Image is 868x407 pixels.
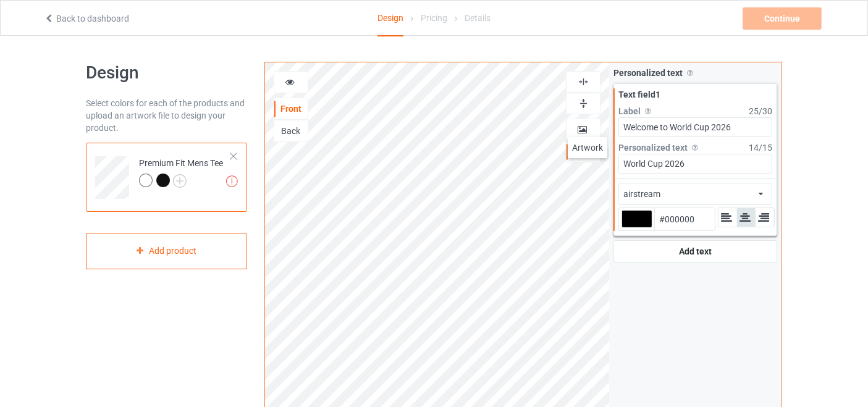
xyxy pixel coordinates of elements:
[613,68,683,78] span: Personalized text
[618,154,772,174] input: Your text
[578,98,589,109] img: svg%3E%0A
[618,117,772,137] input: Your label
[86,233,247,269] div: Add product
[618,143,688,153] span: Personalized text
[749,141,772,154] div: 14 / 15
[685,68,695,78] img: svg%3E%0A
[643,106,653,116] img: svg%3E%0A
[226,175,238,187] img: exclamation icon
[578,76,589,88] img: svg%3E%0A
[377,1,403,36] div: Design
[749,105,772,117] div: 25 / 30
[86,143,247,212] div: Premium Fit Mens Tee
[568,137,607,158] div: Artwork
[613,240,777,262] div: Add text
[690,143,700,153] img: svg%3E%0A
[139,157,223,187] div: Premium Fit Mens Tee
[44,14,129,23] a: Back to dashboard
[86,62,247,84] h1: Design
[465,1,491,35] div: Details
[274,125,308,137] div: Back
[274,103,308,115] div: Front
[421,1,447,35] div: Pricing
[173,174,187,188] img: svg+xml;base64,PD94bWwgdmVyc2lvbj0iMS4wIiBlbmNvZGluZz0iVVRGLTgiPz4KPHN2ZyB3aWR0aD0iMjJweCIgaGVpZ2...
[86,97,247,134] div: Select colors for each of the products and upload an artwork file to design your product.
[618,88,772,101] div: Text field 1
[618,106,641,116] span: Label
[623,188,660,200] div: airstream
